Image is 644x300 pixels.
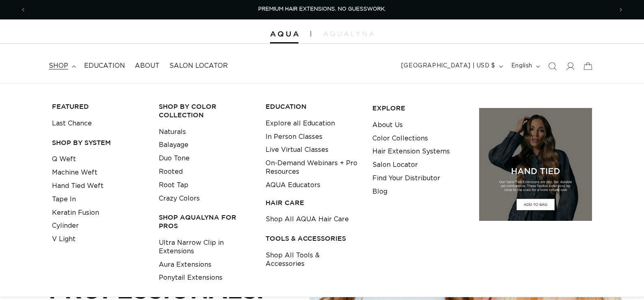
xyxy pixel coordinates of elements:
[52,233,76,246] a: V Light
[159,258,212,272] a: Aura Extensions
[372,119,403,132] a: About Us
[612,2,630,17] button: Next announcement
[266,117,335,130] a: Explore all Education
[266,234,360,243] h3: TOOLS & ACCESSORIES
[266,249,360,271] a: Shop All Tools & Accessories
[159,192,200,205] a: Crazy Colors
[52,117,92,130] a: Last Chance
[401,62,495,70] span: [GEOGRAPHIC_DATA] | USD $
[266,157,360,179] a: On-Demand Webinars + Pro Resources
[266,179,320,192] a: AQUA Educators
[159,236,253,258] a: Ultra Narrow Clip in Extensions
[159,152,190,165] a: Duo Tone
[323,31,374,36] img: aqualyna.com
[164,57,233,75] a: Salon Locator
[52,193,76,206] a: Tape In
[372,185,387,199] a: Blog
[159,165,183,179] a: Rooted
[52,166,97,179] a: Machine Weft
[52,138,146,147] h3: SHOP BY SYSTEM
[52,102,146,111] h3: FEATURED
[49,62,68,70] span: shop
[266,130,322,144] a: In Person Classes
[159,179,188,192] a: Root Tap
[543,57,561,75] summary: Search
[266,213,349,226] a: Shop All AQUA Hair Care
[84,62,125,70] span: Education
[14,2,32,17] button: Previous announcement
[52,206,99,220] a: Keratin Fusion
[52,179,104,193] a: Hand Tied Weft
[159,271,223,285] a: Ponytail Extensions
[511,62,532,70] span: English
[52,219,79,233] a: Cylinder
[135,62,160,70] span: About
[266,143,328,157] a: Live Virtual Classes
[372,172,440,185] a: Find Your Distributor
[372,145,450,158] a: Hair Extension Systems
[506,58,543,74] button: English
[159,138,188,152] a: Balayage
[372,132,428,145] a: Color Collections
[44,57,79,75] summary: shop
[270,31,298,37] img: Aqua Hair Extensions
[169,62,228,70] span: Salon Locator
[266,199,360,207] h3: HAIR CARE
[159,125,186,139] a: Naturals
[258,6,386,12] span: PREMIUM HAIR EXTENSIONS. NO GUESSWORK.
[52,153,76,166] a: Q Weft
[266,102,360,111] h3: EDUCATION
[130,57,164,75] a: About
[159,102,253,119] h3: Shop by Color Collection
[372,158,418,172] a: Salon Locator
[159,213,253,230] h3: Shop AquaLyna for Pros
[396,58,506,74] button: [GEOGRAPHIC_DATA] | USD $
[79,57,130,75] a: Education
[372,104,467,112] h3: EXPLORE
